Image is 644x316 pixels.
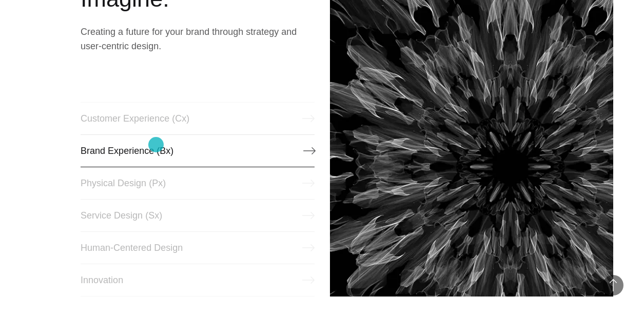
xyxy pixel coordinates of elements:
[81,264,314,297] a: Innovation
[81,102,314,135] a: Customer Experience (Cx)
[81,167,314,200] a: Physical Design (Px)
[603,275,623,295] button: Back to Top
[81,134,314,167] a: Brand Experience (Bx)
[81,231,314,264] a: Human-Centered Design
[81,199,314,232] a: Service Design (Sx)
[81,25,314,53] p: Creating a future for your brand through strategy and user-centric design.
